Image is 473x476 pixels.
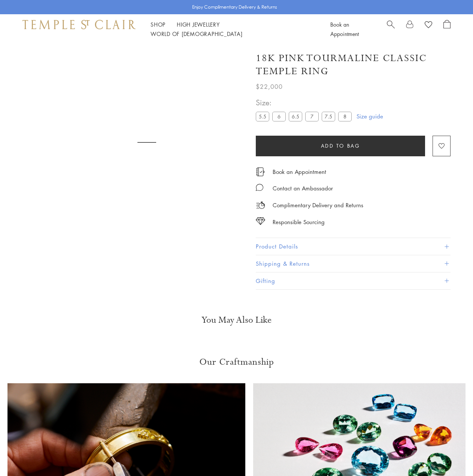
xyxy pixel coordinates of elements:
[321,142,360,150] span: Add to bag
[256,96,355,109] span: Size:
[192,3,277,11] p: Enjoy Complimentary Delivery & Returns
[289,112,302,121] label: 6.5
[7,356,466,368] h3: Our Craftmanship
[443,20,451,39] a: Open Shopping Bag
[330,21,359,37] a: Book an Appointment
[273,168,326,176] a: Book an Appointment
[256,272,451,289] button: Gifting
[425,20,432,31] a: View Wishlist
[256,136,425,156] button: Add to bag
[273,201,363,210] p: Complimentary Delivery and Returns
[338,112,352,121] label: 8
[256,112,269,121] label: 5.5
[322,112,335,121] label: 7.5
[272,112,286,121] label: 6
[273,184,333,193] div: Contact an Ambassador
[22,20,136,29] img: Temple St. Clair
[151,20,313,39] nav: Main navigation
[177,21,220,28] a: High JewelleryHigh Jewellery
[256,255,451,272] button: Shipping & Returns
[256,52,451,78] h1: 18K Pink Tourmaline Classic Temple Ring
[305,112,319,121] label: 7
[256,201,265,210] img: icon_delivery.svg
[30,314,443,326] h3: You May Also Like
[273,217,325,227] div: Responsible Sourcing
[256,82,283,91] span: $22,000
[357,112,383,120] a: Size guide
[256,184,263,191] img: MessageIcon-01_2.svg
[256,238,451,255] button: Product Details
[151,21,166,28] a: ShopShop
[256,168,265,176] img: icon_appointment.svg
[256,217,265,225] img: icon_sourcing.svg
[387,20,395,39] a: Search
[151,30,242,37] a: World of [DEMOGRAPHIC_DATA]World of [DEMOGRAPHIC_DATA]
